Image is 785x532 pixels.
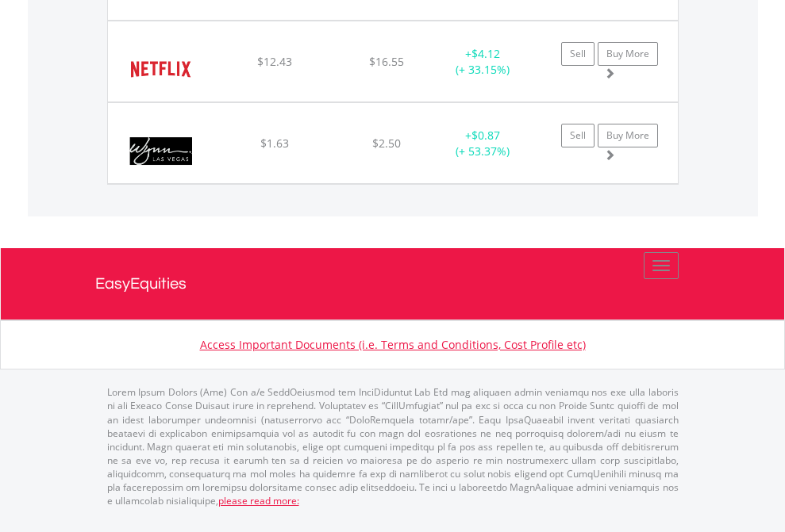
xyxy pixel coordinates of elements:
div: + (+ 33.15%) [433,46,533,78]
span: $2.50 [372,136,401,151]
p: Lorem Ipsum Dolors (Ame) Con a/e SeddOeiusmod tem InciDiduntut Lab Etd mag aliquaen admin veniamq... [107,385,679,507]
a: Buy More [598,124,658,147]
a: Sell [561,42,595,66]
a: Sell [561,124,595,147]
span: $12.43 [257,54,292,69]
div: + (+ 53.37%) [433,128,533,159]
a: please read more: [218,494,299,507]
a: Buy More [598,42,658,66]
span: $4.12 [471,46,500,61]
img: EQU.US.NFLX.png [116,41,206,98]
a: EasyEquities [95,248,691,320]
span: $0.87 [471,128,500,143]
a: Access Important Documents (i.e. Terms and Conditions, Cost Profile etc) [200,337,586,352]
img: EQU.US.WYNN.png [116,123,206,179]
span: $16.55 [369,54,404,69]
span: $1.63 [260,136,289,151]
